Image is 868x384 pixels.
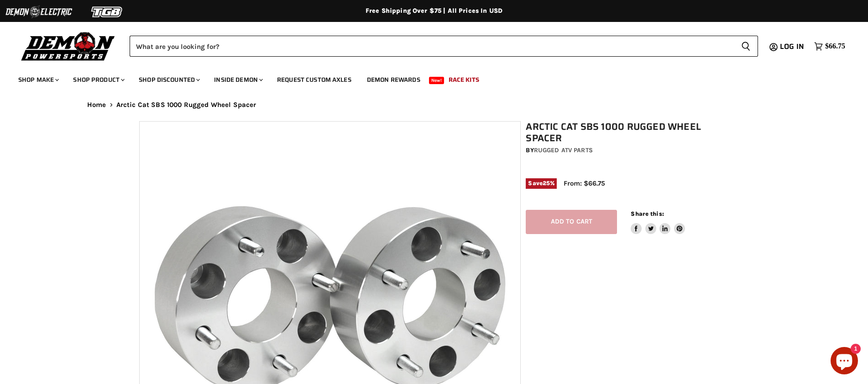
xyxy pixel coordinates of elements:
[810,40,850,53] a: $66.75
[69,101,799,109] nav: Breadcrumbs
[207,70,268,89] a: Inside Demon
[130,36,734,57] input: Search
[526,178,557,188] span: Save %
[825,42,845,51] span: $66.75
[564,179,605,187] span: From: $66.75
[11,67,843,89] ul: Main menu
[734,36,758,57] button: Search
[69,7,799,15] div: Free Shipping Over $75 | All Prices In USD
[429,77,444,84] span: New!
[18,30,118,62] img: Demon Powersports
[828,347,861,377] inbox-online-store-chat: Shopify online store chat
[776,43,810,51] a: Log in
[631,210,664,217] span: Share this:
[66,70,130,89] a: Shop Product
[526,145,734,155] div: by
[270,70,358,89] a: Request Custom Axles
[11,70,64,89] a: Shop Make
[442,70,486,89] a: Race Kits
[780,41,804,52] span: Log in
[73,3,141,21] img: TGB Logo 2
[5,3,73,21] img: Demon Electric Logo 2
[87,101,106,109] a: Home
[360,70,427,89] a: Demon Rewards
[132,70,205,89] a: Shop Discounted
[534,146,593,154] a: Rugged ATV Parts
[543,180,550,187] span: 25
[631,210,685,234] aside: Share this:
[130,36,758,57] form: Product
[116,101,256,109] span: Arctic Cat SBS 1000 Rugged Wheel Spacer
[526,121,734,144] h1: Arctic Cat SBS 1000 Rugged Wheel Spacer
